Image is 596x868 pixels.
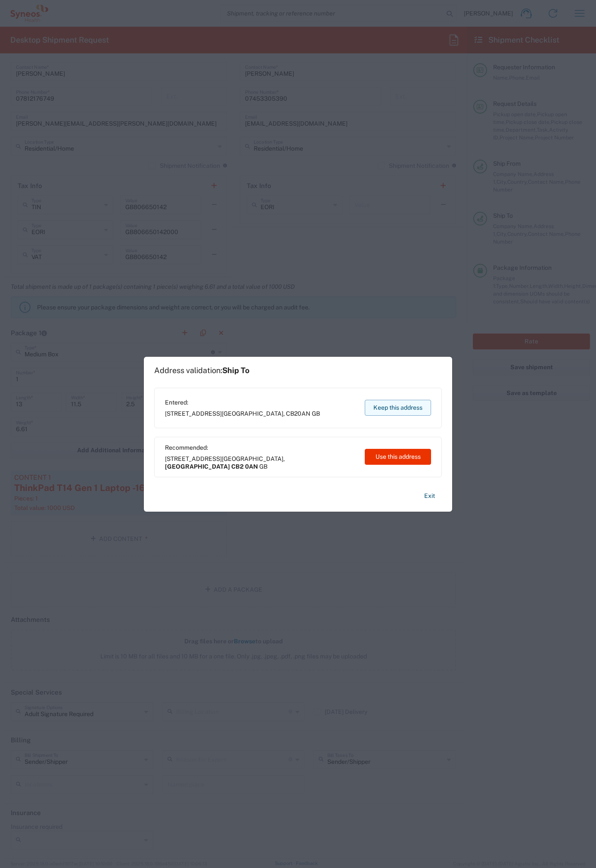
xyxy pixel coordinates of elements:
[165,398,320,406] span: Entered:
[365,449,431,465] button: Use this address
[165,463,230,470] span: [GEOGRAPHIC_DATA]
[222,410,283,417] span: [GEOGRAPHIC_DATA]
[165,444,357,451] span: Recommended:
[222,455,283,462] span: [GEOGRAPHIC_DATA]
[165,455,357,470] span: [STREET_ADDRESS] ,
[165,410,320,417] span: [STREET_ADDRESS] ,
[259,463,267,470] span: GB
[312,410,320,417] span: GB
[154,366,249,375] h1: Address validation:
[222,366,249,375] span: Ship To
[417,488,442,504] button: Exit
[231,463,258,470] span: CB2 0AN
[365,400,431,416] button: Keep this address
[286,410,310,417] span: CB20AN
